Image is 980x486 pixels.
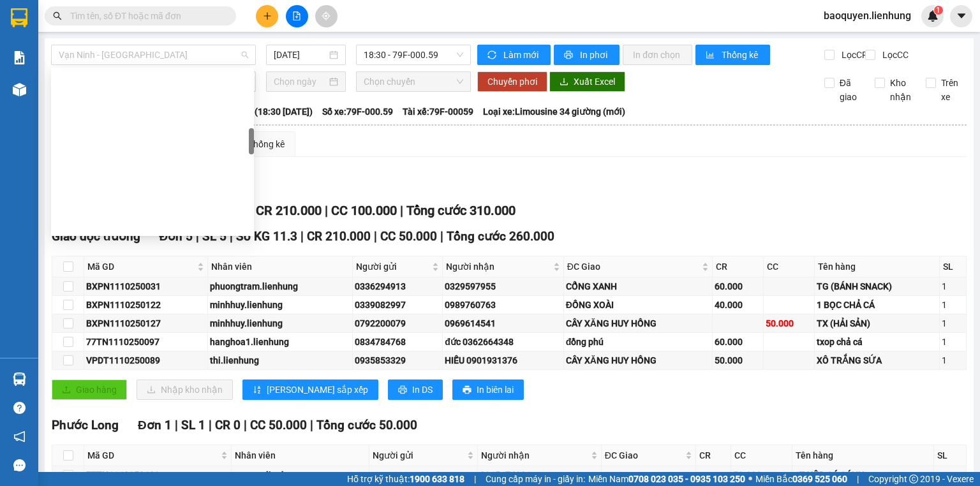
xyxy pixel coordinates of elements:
[87,260,195,274] span: Mã GD
[388,379,443,400] button: printerIn DS
[59,45,248,64] span: Vạn Ninh - Phước Long
[208,256,353,277] th: Nhân viên
[713,256,764,277] th: CR
[253,385,262,395] span: sort-ascending
[13,402,26,414] span: question-circle
[175,418,178,432] span: |
[274,75,326,89] input: Chọn ngày
[950,5,972,27] button: caret-down
[301,229,304,244] span: |
[940,256,967,277] th: SL
[481,448,588,462] span: Người nhận
[792,474,847,484] strong: 0369 525 060
[13,83,26,96] img: warehouse-icon
[628,474,745,484] strong: 0708 023 035 - 0935 103 250
[623,45,692,65] button: In đơn chọn
[817,279,937,293] div: TG (BÁNH SNACK)
[857,472,859,486] span: |
[877,48,910,62] span: Lọc CC
[792,445,934,466] th: Tên hàng
[400,203,403,218] span: |
[885,76,916,104] span: Kho nhận
[696,445,731,466] th: CR
[706,50,716,61] span: bar-chart
[355,335,440,349] div: 0834784768
[566,316,711,330] div: CÂY XĂNG HUY HỒNG
[715,298,761,312] div: 40.000
[722,48,760,62] span: Thống kê
[236,229,297,244] span: Số KG 11.3
[936,6,940,15] span: 1
[307,229,371,244] span: CR 210.000
[374,229,377,244] span: |
[355,353,440,367] div: 0935853329
[84,466,232,485] td: 77TN1110250103
[956,10,967,22] span: caret-down
[927,10,939,22] img: icon-new-feature
[87,448,218,462] span: Mã GD
[325,203,328,218] span: |
[244,418,247,432] span: |
[232,445,369,466] th: Nhân viên
[445,279,561,293] div: 0329597955
[566,335,711,349] div: đồng phú
[715,335,761,349] div: 60.000
[715,279,761,293] div: 60.000
[764,256,815,277] th: CC
[248,137,285,151] div: Thống kê
[440,229,443,244] span: |
[942,353,964,367] div: 1
[733,468,791,482] div: 50.000
[11,8,27,27] img: logo-vxr
[210,316,350,330] div: minhhuy.lienhung
[445,298,561,312] div: 0989760763
[13,51,26,64] img: solution-icon
[766,316,812,330] div: 50.000
[250,418,307,432] span: CC 50.000
[52,418,119,432] span: Phước Long
[445,353,561,367] div: HIẾU 0901931376
[934,6,943,15] sup: 1
[347,472,464,486] span: Hỗ trợ kỹ thuật:
[936,468,964,482] div: 1
[813,8,921,24] span: baoquyen.lienhung
[477,71,547,92] button: Chuyển phơi
[480,468,598,482] div: 0965174301
[445,335,561,349] div: đức 0362664348
[942,316,964,330] div: 1
[755,472,847,486] span: Miền Bắc
[836,48,870,62] span: Lọc CR
[160,229,193,244] span: Đơn 5
[209,418,212,432] span: |
[215,418,241,432] span: CR 0
[234,468,367,482] div: trangnt.lienhung
[815,256,940,277] th: Tên hàng
[477,383,514,397] span: In biên lai
[322,105,393,119] span: Số xe: 79F-000.59
[567,260,700,274] span: ĐC Giao
[560,77,568,87] span: download
[52,379,127,400] button: uploadGiao hàng
[70,9,221,23] input: Tìm tên, số ĐT hoặc mã đơn
[86,316,205,330] div: BXPN1110250127
[310,418,313,432] span: |
[84,351,208,370] td: VPDT1110250089
[322,11,330,20] span: aim
[477,45,551,65] button: syncLàm mới
[909,475,918,483] span: copyright
[410,474,464,484] strong: 1900 633 818
[86,298,205,312] div: BXPN1110250122
[315,5,338,27] button: aim
[398,385,407,395] span: printer
[487,50,498,61] span: sync
[292,11,301,20] span: file-add
[566,279,711,293] div: CỔNG XANH
[210,335,350,349] div: hanghoa1.lienhung
[942,335,964,349] div: 1
[86,468,229,482] div: 77TN1110250103
[52,229,140,244] span: Giao dọc đường
[230,229,233,244] span: |
[13,459,26,471] span: message
[210,298,350,312] div: minhhuy.lienhung
[242,379,378,400] button: sort-ascending[PERSON_NAME] sắp xếp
